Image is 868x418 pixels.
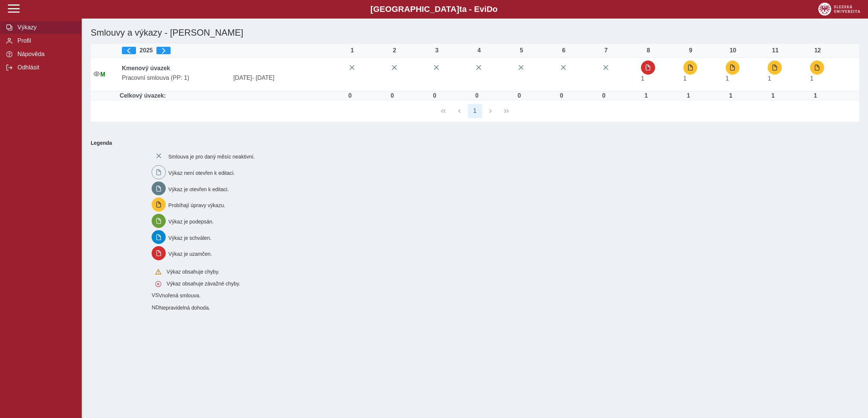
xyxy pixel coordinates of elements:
span: Výkaz obsahuje závažné chyby. [166,281,240,287]
span: Úvazek : 8 h / den. 40 h / týden. [683,75,687,82]
b: Kmenový úvazek [122,65,170,71]
div: 6 [556,47,571,54]
div: 7 [599,47,613,54]
span: Smlouva vnořená do kmene [152,304,159,310]
div: 9 [683,47,698,54]
div: Úvazek : [385,92,400,99]
span: Smlouva je pro daný měsíc neaktivní. [168,154,255,160]
span: Úvazek : 8 h / den. 40 h / týden. [810,75,813,82]
i: Smlouva je aktivní [94,71,100,77]
div: 4 [472,47,486,54]
div: 2025 [122,47,339,54]
span: Probíhají úpravy výkazu. [168,202,225,208]
span: Výkaz obsahuje chyby. [166,269,219,275]
span: Úvazek : 8 h / den. 40 h / týden. [768,75,771,82]
span: Nápověda [15,51,75,58]
span: D [486,4,492,14]
div: 2 [387,47,402,54]
span: Smlouva vnořená do kmene [152,292,159,298]
img: logo_web_su.png [818,3,860,16]
div: Úvazek : 8 h / den. 40 h / týden. [723,92,738,99]
div: 5 [514,47,529,54]
div: Úvazek : [554,92,569,99]
div: 8 [641,47,656,54]
div: Úvazek : 8 h / den. 40 h / týden. [765,92,780,99]
span: Údaje souhlasí s údaji v Magionu [100,71,105,78]
div: Úvazek : 8 h / den. 40 h / týden. [808,92,823,99]
span: Nepravidelná dohoda. [159,305,210,311]
h1: Smlouvy a výkazy - [PERSON_NAME] [88,25,733,41]
div: Úvazek : [427,92,442,99]
span: - [DATE] [252,75,274,81]
div: Úvazek : [512,92,527,99]
span: [DATE] [230,75,342,81]
div: Úvazek : [596,92,611,99]
b: Legenda [88,137,856,149]
td: Celkový úvazek: [119,92,342,100]
span: Pracovní smlouva (PP: 1) [119,75,230,81]
span: Úvazek : 8 h / den. 40 h / týden. [726,75,729,82]
span: Výkaz není otevřen k editaci. [168,170,235,176]
div: 10 [726,47,741,54]
span: Úvazek : 8 h / den. 40 h / týden. [641,75,644,82]
span: Profil [15,37,75,44]
span: Výkaz je podepsán. [168,219,214,225]
div: Úvazek : [469,92,484,99]
div: Úvazek : 8 h / den. 40 h / týden. [639,92,654,99]
span: o [493,4,498,14]
span: Výkaz je uzamčen. [168,251,212,257]
button: 1 [468,104,482,118]
span: Výkaz je otevřen k editaci. [168,186,229,192]
span: Odhlásit [15,64,75,71]
span: Výkazy [15,24,75,31]
div: 1 [345,47,360,54]
span: t [459,4,462,14]
div: Úvazek : [343,92,357,99]
span: Výkaz je schválen. [168,235,211,241]
span: Vnořená smlouva. [159,293,201,298]
div: 11 [768,47,783,54]
b: [GEOGRAPHIC_DATA] a - Evi [22,4,846,14]
div: 3 [430,47,444,54]
div: 12 [810,47,825,54]
div: Úvazek : 8 h / den. 40 h / týden. [681,92,696,99]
